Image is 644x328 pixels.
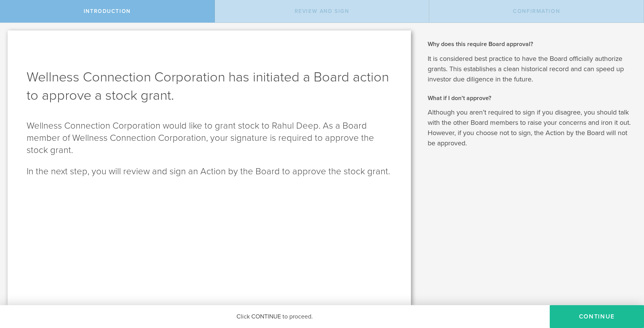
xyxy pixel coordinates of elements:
[513,8,560,14] span: Confirmation
[27,68,392,105] h1: Wellness Connection Corporation has initiated a Board action to approve a stock grant.
[428,54,633,84] p: It is considered best practice to have the Board officially authorize grants. This establishes a ...
[428,107,633,148] p: Although you aren’t required to sign if you disagree, you should talk with the other Board member...
[428,40,633,48] h2: Why does this require Board approval?
[27,120,392,156] p: Wellness Connection Corporation would like to grant stock to Rahul Deep. As a Board member of Wel...
[27,166,392,178] p: In the next step, you will review and sign an Action by the Board to approve the stock grant.
[428,94,633,102] h2: What if I don’t approve?
[295,8,349,14] span: Review and Sign
[84,8,131,14] span: Introduction
[550,305,644,328] button: Continue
